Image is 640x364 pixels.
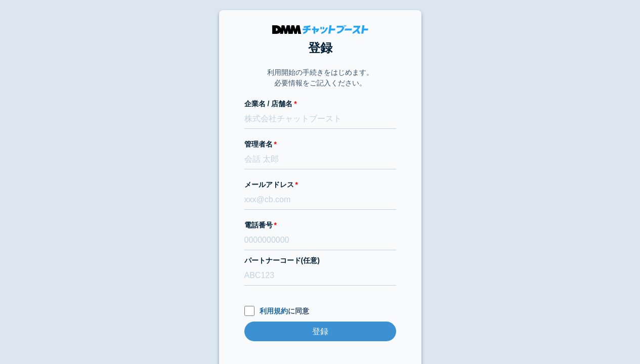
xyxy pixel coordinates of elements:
[244,306,254,316] input: 利用規約に同意
[272,25,368,34] img: DMMチャットブースト
[244,231,396,250] input: 0000000000
[244,266,396,286] input: ABC123
[244,99,396,109] label: 企業名 / 店舗名
[244,190,396,210] input: xxx@cb.com
[244,306,396,316] label: に同意
[244,255,396,266] label: パートナーコード(任意)
[244,39,396,57] h1: 登録
[260,307,288,315] a: 利用規約
[267,67,373,88] p: 利用開始の手続きをはじめます。 必要情報をご記入ください。
[244,109,396,129] input: 株式会社チャットブースト
[244,150,396,169] input: 会話 太郎
[244,220,396,231] label: 電話番号
[244,179,396,190] label: メールアドレス
[244,139,396,150] label: 管理者名
[244,322,396,341] input: 登録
